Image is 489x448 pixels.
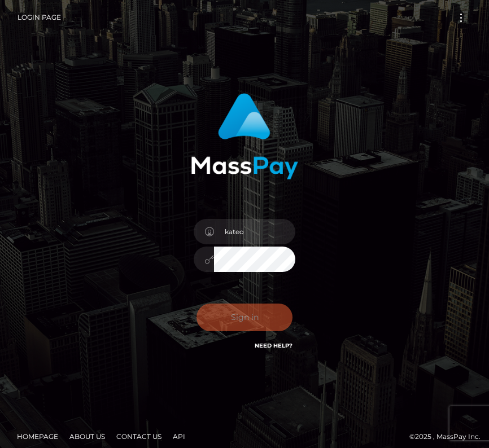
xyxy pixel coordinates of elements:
img: MassPay Login [191,93,298,179]
a: Homepage [12,428,63,445]
a: Need Help? [255,342,292,349]
a: API [168,428,190,445]
a: Contact Us [112,428,166,445]
a: About Us [65,428,110,445]
a: Login Page [18,6,61,29]
button: Toggle navigation [451,10,471,25]
input: Username... [214,219,295,244]
div: © 2025 , MassPay Inc. [8,431,481,443]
